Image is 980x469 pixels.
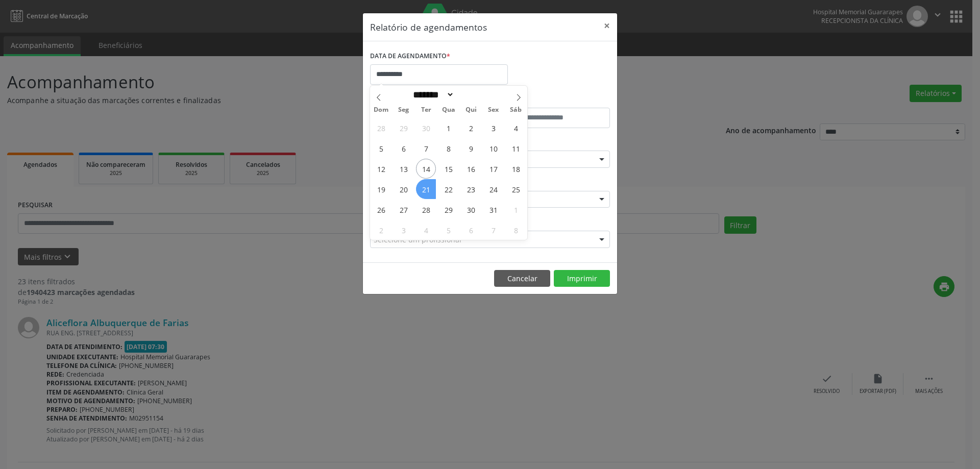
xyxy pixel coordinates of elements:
[416,200,436,219] span: Outubro 28, 2025
[461,118,481,138] span: Outubro 2, 2025
[371,200,391,219] span: Outubro 26, 2025
[505,107,527,113] span: Sáb
[506,118,526,138] span: Outubro 4, 2025
[461,159,481,179] span: Outubro 16, 2025
[554,270,610,287] button: Imprimir
[394,179,413,199] span: Outubro 20, 2025
[461,179,481,199] span: Outubro 23, 2025
[493,92,610,108] label: ATÉ
[394,220,413,240] span: Novembro 3, 2025
[438,138,458,158] span: Outubro 8, 2025
[416,118,436,138] span: Setembro 30, 2025
[371,159,391,179] span: Outubro 12, 2025
[461,220,481,240] span: Novembro 6, 2025
[506,220,526,240] span: Novembro 8, 2025
[494,270,550,287] button: Cancelar
[438,220,458,240] span: Novembro 5, 2025
[483,138,503,158] span: Outubro 10, 2025
[394,200,413,219] span: Outubro 27, 2025
[371,118,391,138] span: Setembro 28, 2025
[416,220,436,240] span: Novembro 4, 2025
[597,13,617,38] button: Close
[483,118,503,138] span: Outubro 3, 2025
[506,179,526,199] span: Outubro 25, 2025
[438,159,458,179] span: Outubro 15, 2025
[371,220,391,240] span: Novembro 2, 2025
[482,107,505,113] span: Sex
[438,200,458,219] span: Outubro 29, 2025
[454,89,488,100] input: Year
[394,138,413,158] span: Outubro 6, 2025
[394,159,413,179] span: Outubro 13, 2025
[409,89,454,100] select: Month
[506,138,526,158] span: Outubro 11, 2025
[374,234,461,245] span: Selecione um profissional
[416,159,436,179] span: Outubro 14, 2025
[483,220,503,240] span: Novembro 7, 2025
[437,107,460,113] span: Qua
[483,200,503,219] span: Outubro 31, 2025
[393,107,415,113] span: Seg
[370,20,487,34] h5: Relatório de agendamentos
[394,118,413,138] span: Setembro 29, 2025
[416,179,436,199] span: Outubro 21, 2025
[483,179,503,199] span: Outubro 24, 2025
[371,179,391,199] span: Outubro 19, 2025
[438,179,458,199] span: Outubro 22, 2025
[371,138,391,158] span: Outubro 5, 2025
[370,48,450,64] label: DATA DE AGENDAMENTO
[415,107,437,113] span: Ter
[506,200,526,219] span: Novembro 1, 2025
[416,138,436,158] span: Outubro 7, 2025
[370,107,393,113] span: Dom
[483,159,503,179] span: Outubro 17, 2025
[460,107,482,113] span: Qui
[461,138,481,158] span: Outubro 9, 2025
[438,118,458,138] span: Outubro 1, 2025
[506,159,526,179] span: Outubro 18, 2025
[461,200,481,219] span: Outubro 30, 2025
